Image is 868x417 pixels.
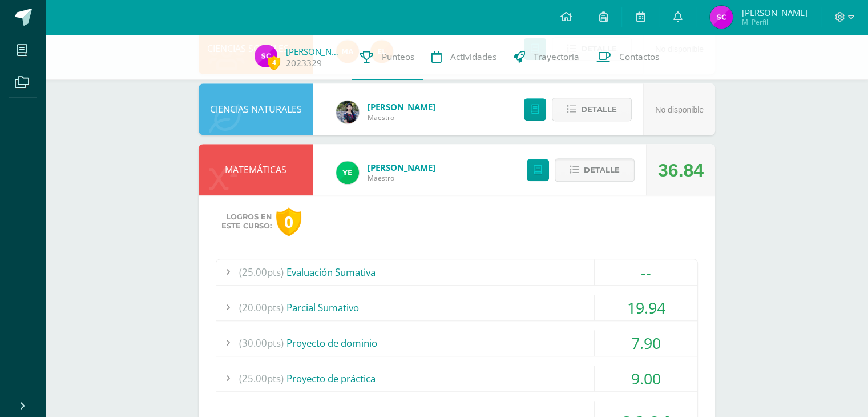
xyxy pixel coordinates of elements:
[368,162,435,173] a: [PERSON_NAME]
[368,173,435,183] span: Maestro
[552,98,632,121] button: Detalle
[595,259,697,285] div: --
[595,295,697,320] div: 19.94
[268,55,280,70] span: 4
[505,34,588,80] a: Trayectoria
[588,34,668,80] a: Contactos
[216,330,697,356] div: Proyecto de dominio
[216,366,697,391] div: Proyecto de práctica
[584,159,620,181] span: Detalle
[286,46,343,57] a: [PERSON_NAME]
[423,34,505,80] a: Actividades
[221,212,272,231] span: Logros en este curso:
[286,57,322,69] a: 2023329
[450,51,496,63] span: Actividades
[741,7,807,18] span: [PERSON_NAME]
[710,6,733,29] img: 8e48596eb57994abff7e50c53ea11120.png
[352,34,423,80] a: Punteos
[534,51,579,63] span: Trayectoria
[336,101,359,123] img: b2b209b5ecd374f6d147d0bc2cef63fa.png
[368,101,435,113] a: [PERSON_NAME]
[239,295,284,320] span: (20.00pts)
[276,207,301,236] div: 0
[216,259,697,285] div: Evaluación Sumativa
[595,330,697,356] div: 7.90
[199,144,313,195] div: MATEMÁTICAS
[658,145,704,196] div: 36.84
[581,99,617,120] span: Detalle
[619,51,659,63] span: Contactos
[595,366,697,391] div: 9.00
[199,83,313,135] div: CIENCIAS NATURALES
[655,105,704,114] span: No disponible
[382,51,414,63] span: Punteos
[255,45,277,67] img: 8e48596eb57994abff7e50c53ea11120.png
[239,330,284,356] span: (30.00pts)
[239,259,284,285] span: (25.00pts)
[239,366,284,391] span: (25.00pts)
[216,295,697,320] div: Parcial Sumativo
[368,113,435,122] span: Maestro
[741,17,807,27] span: Mi Perfil
[336,161,359,184] img: dfa1fd8186729af5973cf42d94c5b6ba.png
[555,158,635,182] button: Detalle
